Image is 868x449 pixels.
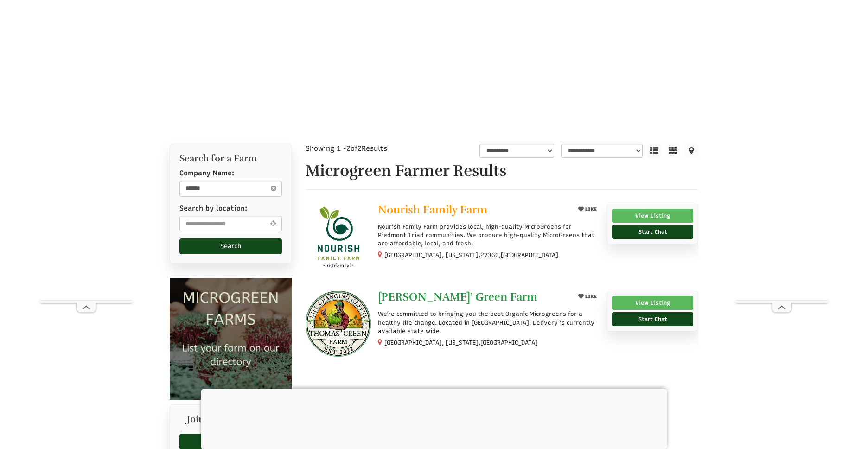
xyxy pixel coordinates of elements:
[480,339,538,347] span: [GEOGRAPHIC_DATA]
[584,206,597,212] span: LIKE
[561,144,643,158] select: sortbox-1
[179,154,282,164] h2: Search for a Farm
[479,144,554,158] select: overall_rating_filter-1
[179,204,247,213] label: Search by location:
[612,209,693,223] a: View Listing
[384,339,538,346] small: [GEOGRAPHIC_DATA], [US_STATE],
[179,168,234,178] label: Company Name:
[268,220,279,227] i: Use Current Location
[612,296,693,310] a: View Listing
[612,312,693,326] a: Start Chat
[575,291,600,302] button: LIKE
[378,204,568,218] a: Nourish Family Farm
[179,414,282,429] h2: Join Our Newsletter
[306,144,436,154] div: Showing 1 - of Results
[40,22,133,301] iframe: Advertisement
[357,144,362,153] span: 2
[378,291,568,305] a: [PERSON_NAME]’ Green Farm
[306,204,371,269] img: Nourish Family Farm
[384,251,558,258] small: [GEOGRAPHIC_DATA], [US_STATE], ,
[575,204,600,215] button: LIKE
[346,144,351,153] span: 2
[170,278,292,400] img: Microgreen Farms list your microgreen farm today
[201,389,667,447] iframe: Advertisement
[306,162,699,180] h1: Microgreen Farmer Results
[378,310,600,335] p: We’re committed to bringing you the best Organic Microgreens for a healthy life change. Located i...
[179,238,282,254] button: Search
[378,203,487,217] span: Nourish Family Farm
[735,22,828,301] iframe: Advertisement
[378,223,600,248] p: Nourish Family Farm provides local, high-quality MicroGreens for Piedmont Triad communities. We p...
[584,294,597,300] span: LIKE
[480,251,499,259] span: 27360
[612,225,693,239] a: Start Chat
[306,291,371,356] img: Thomas’ Green Farm
[501,251,558,259] span: [GEOGRAPHIC_DATA]
[378,290,537,304] span: [PERSON_NAME]’ Green Farm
